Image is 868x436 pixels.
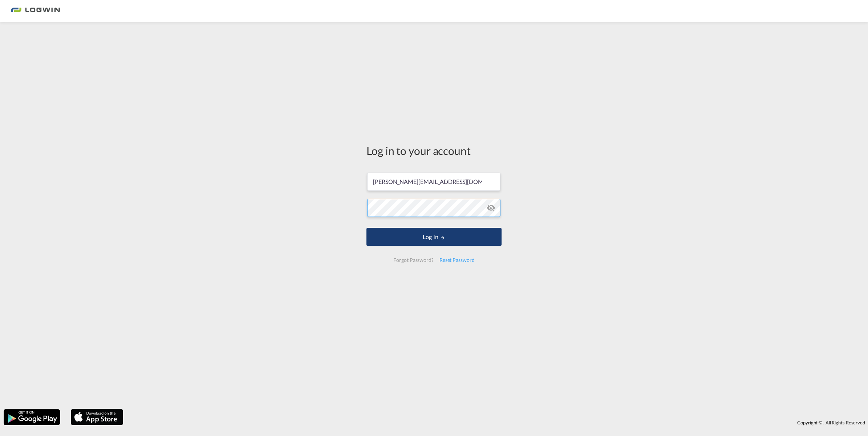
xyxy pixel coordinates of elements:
[390,254,436,267] div: Forgot Password?
[11,3,60,19] img: 2761ae10d95411efa20a1f5e0282d2d7.png
[366,143,502,158] div: Log in to your account
[437,254,478,267] div: Reset Password
[366,228,502,246] button: LOGIN
[70,408,124,426] img: apple.png
[3,408,61,426] img: google.png
[367,173,500,191] input: Enter email/phone number
[487,203,495,212] md-icon: icon-eye-off
[127,416,868,429] div: Copyright © . All Rights Reserved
